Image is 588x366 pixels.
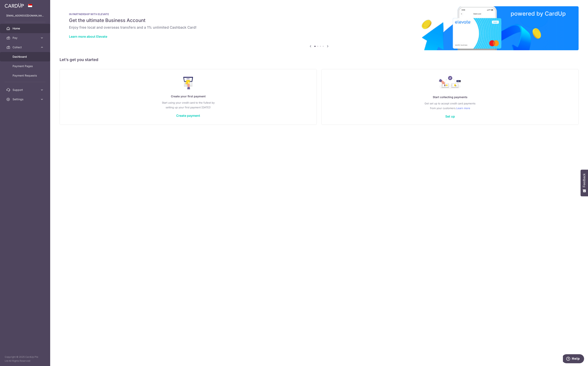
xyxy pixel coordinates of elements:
[5,3,24,8] img: CardUp
[13,88,38,92] span: Support
[69,13,569,16] p: IN PARTNERSHIP WITH ELEVATE
[13,74,38,78] span: Payment Requests
[13,45,38,49] span: Collect
[329,101,571,110] p: Get set up to accept credit card payments from your customers.
[445,114,455,118] a: Set up
[581,170,588,196] button: Feedback - Show survey
[13,55,38,59] span: Dashboard
[176,114,200,118] a: Create payment
[583,173,586,187] span: Feedback
[183,77,193,89] img: Make Payment
[6,14,44,18] p: [EMAIL_ADDRESS][DOMAIN_NAME]
[69,35,107,38] a: Learn more about Elevate
[69,17,569,24] h5: Get the ultimate Business Account
[60,57,579,63] h5: Let’s get you started
[456,106,470,110] a: Learn more
[563,354,584,364] iframe: Opens a widget where you can find more information
[68,100,309,110] p: Start using your credit card to the fullest by setting up your first payment [DATE]!
[13,36,38,40] span: Pay
[60,6,579,50] img: Renovation banner
[69,25,569,30] h6: Enjoy free local and overseas transfers and a 1% unlimited Cashback Card!
[68,94,309,99] p: Create your first payment
[439,76,461,90] img: Collect Payment
[13,26,38,30] span: Home
[329,95,571,99] p: Start collecting payments
[13,97,38,101] span: Settings
[13,64,38,68] span: Payment Pages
